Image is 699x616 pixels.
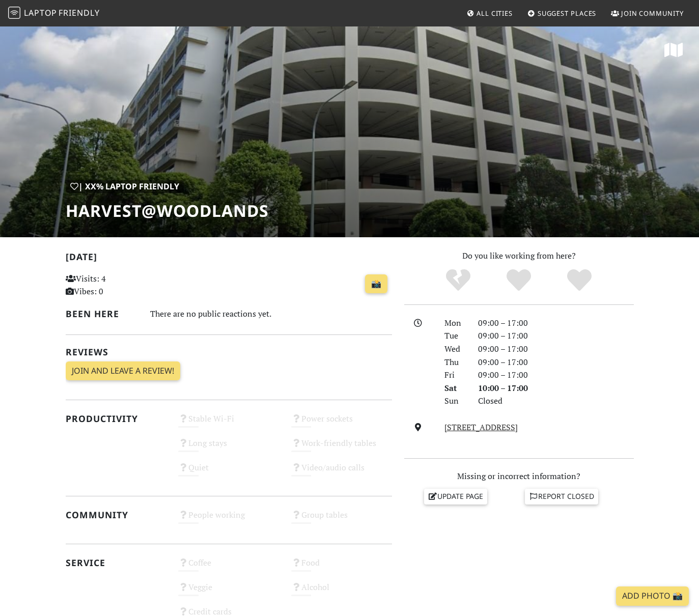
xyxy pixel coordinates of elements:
[438,317,472,330] div: Mon
[438,395,472,408] div: Sun
[59,7,99,18] span: Friendly
[538,9,597,18] span: Suggest Places
[525,489,598,504] a: Report closed
[472,343,640,356] div: 09:00 – 17:00
[438,369,472,382] div: Fri
[549,268,609,293] div: Definitely!
[66,361,180,381] a: Join and leave a review!
[66,510,166,520] h2: Community
[424,489,487,504] a: Update page
[172,508,285,532] div: People working
[66,272,166,298] p: Visits: 4 Vibes: 0
[285,436,398,460] div: Work-friendly tables
[438,382,472,395] div: Sat
[66,557,166,568] h2: Service
[172,555,285,580] div: Coffee
[285,555,398,580] div: Food
[172,580,285,604] div: Veggie
[621,9,684,18] span: Join Community
[66,413,166,424] h2: Productivity
[66,180,184,193] div: | XX% Laptop Friendly
[438,343,472,356] div: Wed
[150,306,392,321] div: There are no public reactions yet.
[285,460,398,485] div: Video/audio calls
[66,309,138,319] h2: Been here
[66,201,269,220] h1: Harvest@Woodlands
[285,411,398,436] div: Power sockets
[66,251,392,266] h2: [DATE]
[444,422,518,433] a: [STREET_ADDRESS]
[172,436,285,460] div: Long stays
[8,7,20,19] img: LaptopFriendly
[477,9,513,18] span: All Cities
[365,274,387,294] a: 📸
[404,249,634,263] p: Do you like working from here?
[472,382,640,395] div: 10:00 – 17:00
[404,470,634,483] p: Missing or incorrect information?
[462,4,517,22] a: All Cities
[66,347,392,357] h2: Reviews
[616,586,689,606] a: Add Photo 📸
[172,411,285,436] div: Stable Wi-Fi
[472,329,640,343] div: 09:00 – 17:00
[285,508,398,532] div: Group tables
[24,7,57,18] span: Laptop
[438,356,472,369] div: Thu
[472,356,640,369] div: 09:00 – 17:00
[472,395,640,408] div: Closed
[472,317,640,330] div: 09:00 – 17:00
[607,4,688,22] a: Join Community
[489,268,549,293] div: Yes
[172,460,285,485] div: Quiet
[523,4,601,22] a: Suggest Places
[285,580,398,604] div: Alcohol
[472,369,640,382] div: 09:00 – 17:00
[438,329,472,343] div: Tue
[8,5,100,22] a: LaptopFriendly LaptopFriendly
[428,268,489,293] div: No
